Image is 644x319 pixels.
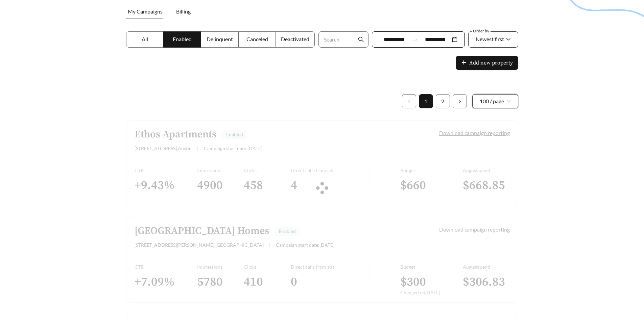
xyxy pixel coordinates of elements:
[419,94,433,108] li: 1
[436,94,450,108] li: 2
[412,36,418,43] span: to
[453,94,467,108] li: Next Page
[176,8,191,15] span: Billing
[281,36,309,42] span: Deactivated
[407,100,411,104] span: left
[436,95,450,108] a: 2
[173,36,192,42] span: Enabled
[128,8,163,15] span: My Campaigns
[402,94,416,108] button: left
[207,36,233,42] span: Delinquent
[458,100,462,104] span: right
[142,36,148,42] span: All
[402,94,416,108] li: Previous Page
[476,36,504,42] span: Newest first
[480,95,511,108] span: 100 / page
[246,36,268,42] span: Canceled
[419,95,433,108] a: 1
[358,36,364,43] span: search
[456,56,518,70] button: plusAdd new property
[461,60,467,66] span: plus
[472,94,518,108] div: Page Size
[453,94,467,108] button: right
[469,59,513,67] span: Add new property
[412,36,418,43] span: swap-right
